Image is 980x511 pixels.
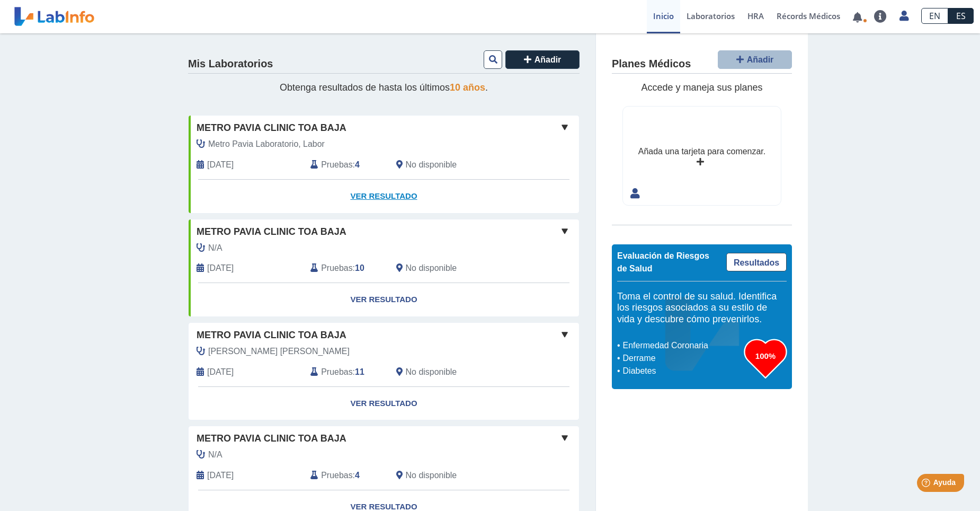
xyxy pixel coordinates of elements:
[197,121,346,135] span: Metro Pavia Clinic Toa Baja
[747,11,764,21] span: HRA
[718,50,792,69] button: Añadir
[280,82,488,93] span: Obtenga resultados de hasta los últimos .
[208,242,222,254] span: N/A
[188,58,273,71] h4: Mis Laboratorios
[406,366,457,378] span: No disponible
[406,158,457,171] span: No disponible
[197,431,346,446] span: Metro Pavia Clinic Toa Baja
[189,283,579,316] a: Ver Resultado
[620,352,744,365] li: Derrame
[208,448,222,461] span: N/A
[534,55,562,64] span: Añadir
[505,50,580,69] button: Añadir
[208,138,325,151] span: Metro Pavia Laboratorio, Labor
[921,8,948,24] a: EN
[948,8,974,24] a: ES
[189,387,579,420] a: Ver Resultado
[302,158,388,171] div: :
[450,82,485,93] span: 10 años
[620,339,744,352] li: Enfermedad Coronaria
[355,367,364,376] b: 11
[302,469,388,482] div: :
[302,366,388,378] div: :
[726,253,787,271] a: Resultados
[208,345,350,358] span: Romero Marrero, Keyla
[744,349,787,363] h3: 100%
[197,225,346,239] span: Metro Pavia Clinic Toa Baja
[207,158,234,171] span: 2025-08-12
[302,262,388,275] div: :
[612,58,691,71] h4: Planes Médicos
[638,145,765,158] div: Añada una tarjeta para comenzar.
[641,82,762,93] span: Accede y maneja sus planes
[207,262,234,275] span: 2024-03-06
[886,470,968,499] iframe: Help widget launcher
[321,262,352,275] span: Pruebas
[406,262,457,275] span: No disponible
[355,263,364,272] b: 10
[406,469,457,482] span: No disponible
[617,291,787,325] h5: Toma el control de su salud. Identifica los riesgos asociados a su estilo de vida y descubre cómo...
[321,469,352,482] span: Pruebas
[355,160,360,169] b: 4
[207,366,234,378] span: 2025-01-15
[189,180,579,213] a: Ver Resultado
[620,365,744,377] li: Diabetes
[617,251,709,273] span: Evaluación de Riesgos de Salud
[321,158,352,171] span: Pruebas
[355,471,360,480] b: 4
[197,328,346,342] span: Metro Pavia Clinic Toa Baja
[321,366,352,378] span: Pruebas
[747,55,774,64] span: Añadir
[207,469,234,482] span: 2024-07-24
